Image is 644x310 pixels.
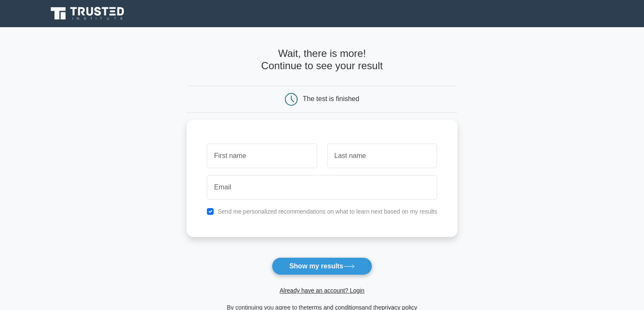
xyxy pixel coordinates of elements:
[327,144,437,168] input: Last name
[272,257,372,275] button: Show my results
[217,208,437,215] label: Send me personalized recommendations on what to learn next based on my results
[207,144,317,168] input: First name
[207,175,437,200] input: Email
[187,48,457,72] h4: Wait, there is more! Continue to see your result
[279,287,364,294] a: Already have an account? Login
[303,95,359,102] div: The test is finished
